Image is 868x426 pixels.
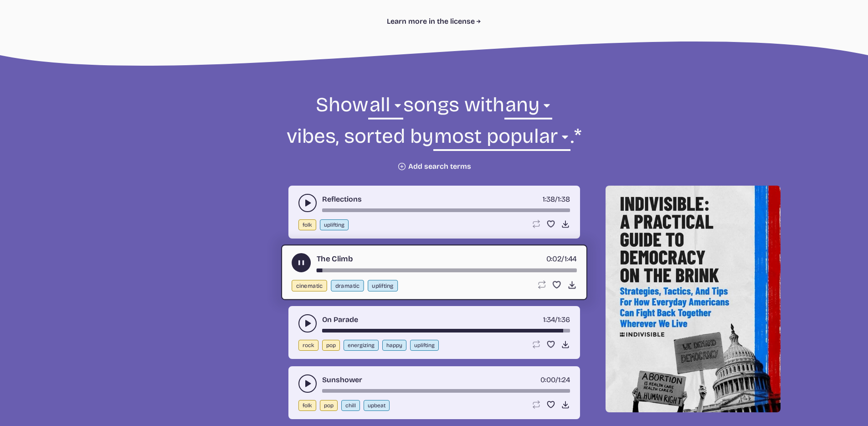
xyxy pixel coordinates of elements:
[298,314,317,332] button: play-pause toggle
[364,400,390,411] button: upbeat
[322,194,362,205] a: Reflections
[298,194,317,212] button: play-pause toggle
[536,280,546,290] button: Loop
[532,400,541,409] button: Loop
[322,314,358,325] a: On Parade
[540,374,570,385] div: /
[320,400,338,411] button: pop
[368,92,403,123] select: genre
[564,254,576,263] span: 1:44
[322,329,570,332] div: song-time-bar
[298,374,317,393] button: play-pause toggle
[532,219,541,229] button: Loop
[316,253,353,265] a: The Climb
[322,389,570,393] div: song-time-bar
[331,280,364,291] button: dramatic
[186,92,682,171] form: Show songs with vibes, sorted by .
[546,219,555,229] button: Favorite
[322,374,362,385] a: Sunshower
[558,375,570,384] span: 1:24
[322,340,340,351] button: pop
[410,340,439,351] button: uplifting
[532,340,541,349] button: Loop
[558,195,570,203] span: 1:38
[546,400,555,409] button: Favorite
[292,253,311,272] button: play-pause toggle
[543,194,570,205] div: /
[344,340,379,351] button: energizing
[397,162,471,171] button: Add search terms
[540,375,555,384] span: timer
[292,280,327,291] button: cinematic
[387,16,481,27] a: Learn more in the license
[546,254,561,263] span: timer
[316,269,576,272] div: song-time-bar
[543,314,570,325] div: /
[546,253,576,265] div: /
[543,195,555,203] span: timer
[433,123,570,155] select: sorting
[543,315,555,324] span: timer
[322,208,570,212] div: song-time-bar
[606,186,781,412] img: Help save our democracy!
[558,315,570,324] span: 1:36
[341,400,360,411] button: chill
[320,219,349,230] button: uplifting
[298,219,316,230] button: folk
[546,340,555,349] button: Favorite
[298,400,316,411] button: folk
[552,280,561,290] button: Favorite
[298,340,318,351] button: rock
[504,92,552,123] select: vibe
[382,340,406,351] button: happy
[368,280,398,291] button: uplifting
